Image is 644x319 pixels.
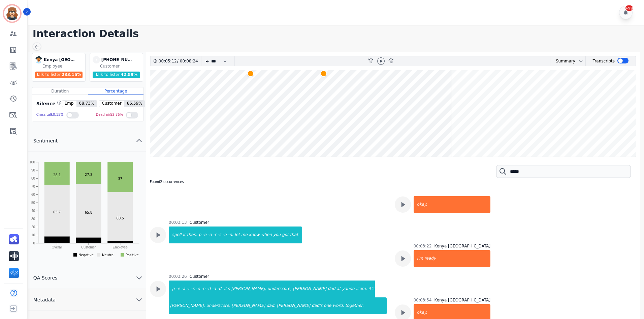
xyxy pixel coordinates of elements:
[276,297,311,314] div: [PERSON_NAME]
[190,281,195,297] div: -s
[266,297,276,314] div: dad.
[118,177,122,181] text: 37
[267,281,292,297] div: underscore,
[112,246,128,249] text: Employee
[332,297,345,314] div: word,
[179,56,197,66] div: 00:08:24
[186,227,198,243] div: then.
[53,211,61,214] text: 63.7
[76,101,97,107] span: 68.73 %
[28,267,146,289] button: QA Scores chevron down
[231,281,267,297] div: [PERSON_NAME],
[31,201,35,205] text: 50
[159,56,200,66] div: /
[31,209,35,213] text: 40
[93,72,140,78] div: Talk to listen
[100,63,141,69] div: Customer
[434,243,491,249] div: Kenya [GEOGRAPHIC_DATA]
[336,281,342,297] div: at
[227,227,234,243] div: -n.
[414,243,432,249] div: 00:03:22
[28,296,61,303] span: Metadata
[190,274,209,279] div: Customer
[311,297,323,314] div: dad's
[248,227,260,243] div: know
[159,56,177,66] div: 00:05:12
[211,281,217,297] div: -a
[342,281,355,297] div: yahoo
[424,250,490,267] div: ready.
[28,274,63,281] span: QA Scores
[31,177,35,180] text: 80
[36,110,64,120] div: Cross talk 0.15 %
[28,289,146,311] button: Metadata chevron down
[207,227,213,243] div: -a
[213,227,217,243] div: -r
[31,193,35,196] text: 60
[169,220,187,225] div: 00:03:13
[578,58,583,64] svg: chevron down
[29,160,35,164] text: 100
[434,297,491,303] div: Kenya [GEOGRAPHIC_DATA]
[323,297,332,314] div: one
[53,174,61,177] text: 28.1
[217,227,222,243] div: -s
[182,227,186,243] div: it
[135,296,143,304] svg: chevron down
[175,281,181,297] div: -e
[150,168,184,196] div: Found 2 occurrences
[121,72,137,77] span: 42.89 %
[217,281,223,297] div: -d.
[99,101,124,107] span: Customer
[31,217,35,221] text: 30
[195,281,201,297] div: -o
[28,137,63,144] span: Sentiment
[4,5,20,22] img: Bordered avatar
[414,250,424,267] div: i'm
[327,281,336,297] div: dad
[42,63,84,69] div: Employee
[202,227,207,243] div: -e
[81,246,96,249] text: Customer
[101,56,135,63] div: [PHONE_NUMBER]
[169,281,175,297] div: p
[186,281,190,297] div: -r
[198,227,202,243] div: p
[205,297,231,314] div: underscore,
[181,281,186,297] div: -a
[85,173,92,177] text: 27.3
[234,227,240,243] div: let
[231,297,266,314] div: [PERSON_NAME]
[96,110,123,120] div: Dead air 52.75 %
[355,281,367,297] div: .com.
[88,87,143,95] div: Percentage
[292,281,327,297] div: [PERSON_NAME]
[345,297,387,314] div: together.
[78,253,94,257] text: Negative
[33,241,35,245] text: 0
[85,211,92,214] text: 65.8
[116,216,124,220] text: 60.5
[414,297,432,303] div: 00:03:54
[201,281,206,297] div: -n
[44,56,77,63] div: Kenya [GEOGRAPHIC_DATA]
[135,274,143,282] svg: chevron down
[281,227,289,243] div: got
[625,5,633,11] div: +99
[31,233,35,237] text: 10
[33,28,644,40] h1: Interaction Details
[135,137,143,145] svg: chevron up
[222,227,227,243] div: -o
[414,196,491,213] div: okay.
[240,227,248,243] div: me
[62,101,76,107] span: Emp
[272,227,281,243] div: you
[35,72,83,78] div: Talk to listen
[575,58,583,64] button: chevron down
[289,227,302,243] div: that.
[31,168,35,172] text: 90
[102,253,115,257] text: Neutral
[169,274,187,279] div: 00:03:26
[368,281,375,297] div: it's
[169,227,182,243] div: spell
